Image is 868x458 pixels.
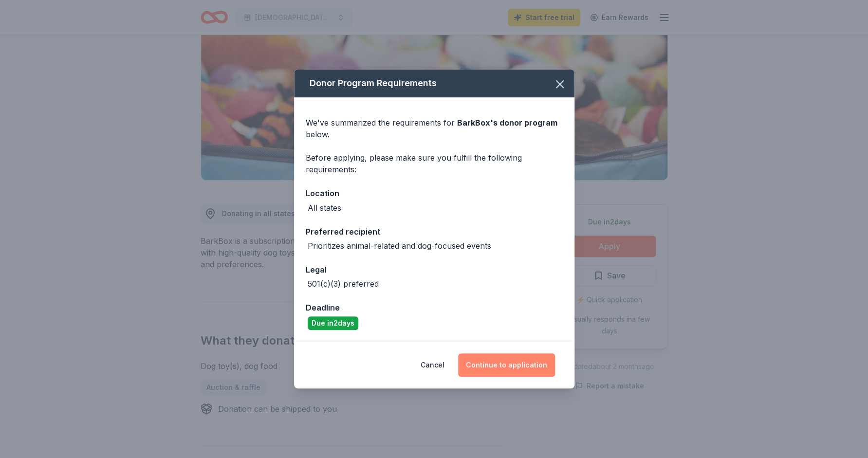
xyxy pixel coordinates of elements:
[306,263,563,276] div: Legal
[306,301,563,314] div: Deadline
[306,152,563,175] div: Before applying, please make sure you fulfill the following requirements:
[294,70,574,97] div: Donor Program Requirements
[306,187,563,200] div: Location
[457,118,557,128] span: BarkBox 's donor program
[306,225,563,238] div: Preferred recipient
[308,316,358,330] div: Due in 2 days
[421,353,444,377] button: Cancel
[306,117,563,140] div: We've summarized the requirements for below.
[308,278,379,290] div: 501(c)(3) preferred
[308,202,341,214] div: All states
[458,353,555,377] button: Continue to application
[308,240,491,252] div: Prioritizes animal-related and dog-focused events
